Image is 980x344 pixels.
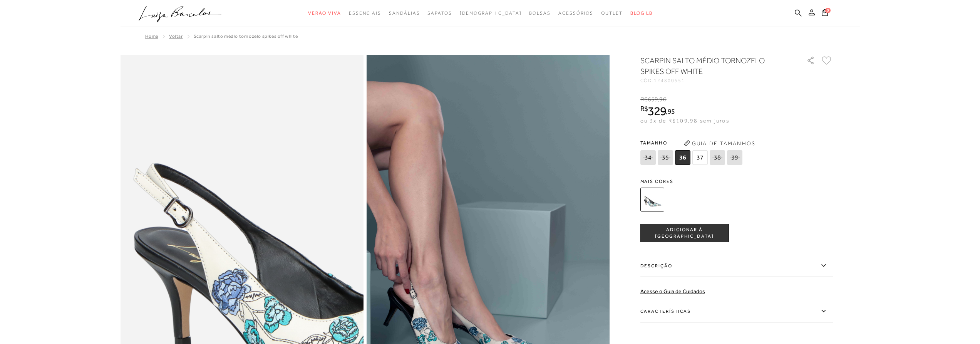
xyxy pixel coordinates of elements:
a: Acesse o Guia de Cuidados [640,288,705,294]
span: Verão Viva [308,10,341,16]
span: 36 [675,150,690,165]
a: Voltar [169,34,183,39]
i: , [658,96,667,103]
span: 37 [692,150,708,165]
span: 0 [825,8,831,13]
a: noSubCategoriesText [529,6,551,20]
a: noSubCategoriesText [349,6,381,20]
a: noSubCategoriesText [601,6,623,20]
span: Sandálias [389,10,420,16]
span: 95 [668,107,675,115]
i: , [666,108,675,115]
a: noSubCategoriesText [558,6,593,20]
i: R$ [640,105,648,112]
span: 39 [727,150,742,165]
span: Acessórios [558,10,593,16]
h1: SCARPIN SALTO MÉDIO TORNOZELO SPIKES OFF WHITE [640,55,785,77]
a: noSubCategoriesText [460,6,522,20]
i: R$ [640,96,648,103]
a: noSubCategoriesText [427,6,452,20]
span: SCARPIN SALTO MÉDIO TORNOZELO SPIKES OFF WHITE [194,34,298,39]
span: BLOG LB [630,10,653,16]
span: Mais cores [640,179,833,184]
span: 34 [640,150,656,165]
a: Home [145,34,158,39]
button: Guia de Tamanhos [681,137,758,149]
a: noSubCategoriesText [389,6,420,20]
span: 124800551 [654,78,685,83]
span: Outlet [601,10,623,16]
span: ADICIONAR À [GEOGRAPHIC_DATA] [641,227,729,240]
span: ou 3x de R$109,98 sem juros [640,117,729,124]
img: SCARPIN SALTO MÉDIO TORNOZELO SPIKES OFF WHITE [640,188,664,211]
span: 38 [710,150,725,165]
span: Tamanho [640,137,744,149]
span: 35 [658,150,673,165]
label: Características [640,300,833,322]
div: CÓD: [640,78,794,83]
button: ADICIONAR À [GEOGRAPHIC_DATA] [640,224,729,242]
span: [DEMOGRAPHIC_DATA] [460,10,522,16]
span: 659 [648,96,658,103]
span: Essenciais [349,10,381,16]
span: Sapatos [427,10,452,16]
a: noSubCategoriesText [308,6,341,20]
button: 0 [819,8,830,19]
span: 90 [659,96,666,103]
label: Descrição [640,255,833,277]
a: BLOG LB [630,6,653,20]
span: 329 [648,104,666,118]
span: Bolsas [529,10,551,16]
